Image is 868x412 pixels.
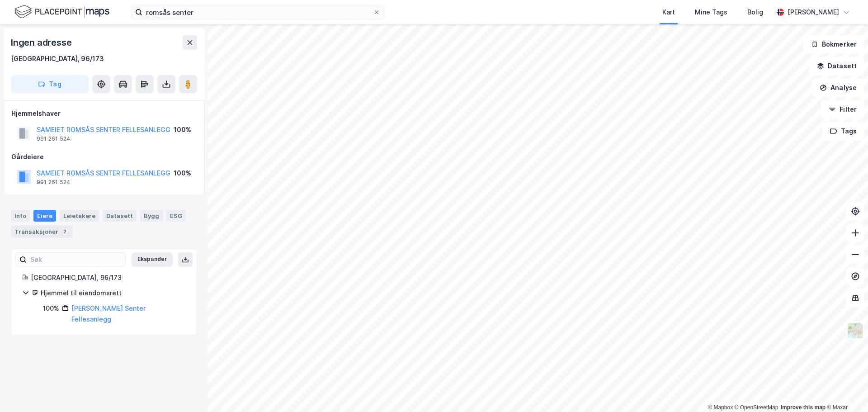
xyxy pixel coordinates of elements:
div: Ingen adresse [11,35,73,50]
div: ESG [166,210,186,222]
input: Søk på adresse, matrikkel, gårdeiere, leietakere eller personer [142,5,373,19]
div: Leietakere [60,210,99,222]
iframe: Chat Widget [823,369,868,412]
button: Bokmerker [803,35,864,53]
a: [PERSON_NAME] Senter Fellesanlegg [71,304,146,323]
a: Improve this map [781,404,826,411]
div: 991 261 524 [37,179,71,186]
a: Mapbox [708,404,733,411]
a: OpenStreetMap [735,404,778,411]
div: 100% [43,303,59,314]
img: logo.f888ab2527a4732fd821a326f86c7f29.svg [14,4,109,20]
div: Transaksjoner [11,225,73,238]
div: 991 261 524 [37,135,71,142]
div: [GEOGRAPHIC_DATA], 96/173 [11,53,104,64]
div: 100% [174,124,191,135]
button: Datasett [809,57,864,75]
input: Søk [27,253,126,266]
div: Bolig [747,7,763,18]
div: Hjemmel til eiendomsrett [41,288,186,298]
button: Analyse [812,79,864,97]
button: Ekspander [132,252,173,267]
div: Info [11,210,30,222]
div: Hjemmelshaver [11,108,197,119]
div: Gårdeiere [11,152,197,162]
div: Mine Tags [695,7,727,18]
button: Filter [821,100,864,118]
button: Tags [822,122,864,140]
div: 100% [174,168,191,179]
div: Eiere [33,210,56,222]
button: Tag [11,75,89,93]
div: [PERSON_NAME] [788,7,839,18]
img: Z [847,322,864,339]
div: 2 [60,227,69,236]
div: Kart [662,7,675,18]
div: [GEOGRAPHIC_DATA], 96/173 [31,272,186,283]
div: Bygg [140,210,163,222]
div: Datasett [103,210,137,222]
